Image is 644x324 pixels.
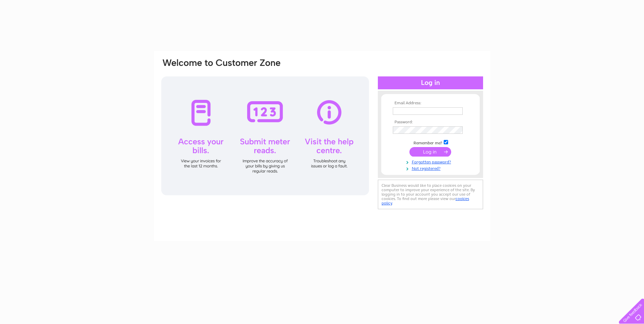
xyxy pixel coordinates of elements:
[391,101,470,106] th: Email Address:
[409,147,451,157] input: Submit
[391,139,470,146] td: Remember me?
[393,165,470,171] a: Not registered?
[391,120,470,125] th: Password:
[393,158,470,165] a: Forgotten password?
[382,196,469,205] a: cookies policy
[378,180,483,209] div: Clear Business would like to place cookies on your computer to improve your experience of the sit...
